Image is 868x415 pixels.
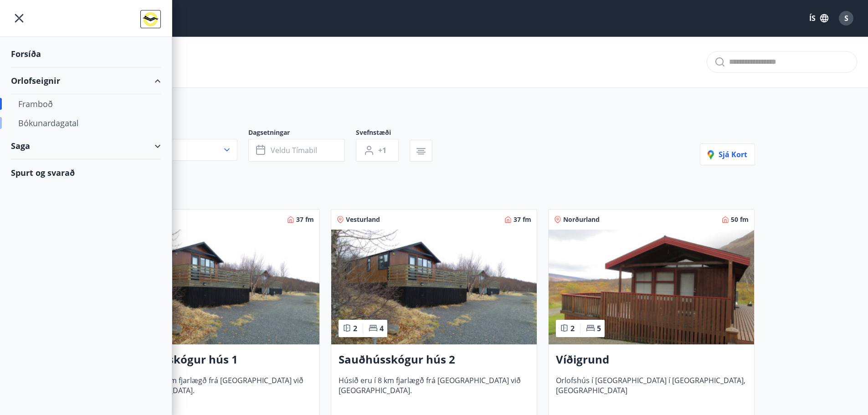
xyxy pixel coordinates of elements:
[356,128,410,139] span: Svefnstæði
[331,230,537,344] img: Paella dish
[570,323,575,333] span: 2
[380,323,384,333] span: 4
[556,352,747,368] h3: Víðigrund
[346,215,380,224] span: Vesturland
[11,133,161,159] div: Saga
[378,145,386,155] span: +1
[835,7,857,29] button: S
[114,230,319,344] img: Paella dish
[248,139,345,162] button: Veldu tímabil
[804,10,833,26] button: ÍS
[356,139,399,162] button: +1
[353,323,357,333] span: 2
[339,375,529,405] span: Húsið eru í 8 km fjarlægð frá [GEOGRAPHIC_DATA] við [GEOGRAPHIC_DATA].
[18,113,154,133] div: Bókunardagatal
[597,323,601,333] span: 5
[296,215,314,224] span: 37 fm
[121,352,312,368] h3: Sauðhússkógur hús 1
[121,375,312,405] span: Húsið eru í 8 km fjarlægð frá [GEOGRAPHIC_DATA] við [GEOGRAPHIC_DATA].
[549,230,754,344] img: Paella dish
[844,13,848,23] span: S
[248,128,356,139] span: Dagsetningar
[11,41,161,67] div: Forsíða
[271,145,317,155] span: Veldu tímabil
[18,94,154,113] div: Framboð
[731,215,749,224] span: 50 fm
[11,10,27,26] button: menu
[514,215,531,224] span: 37 fm
[563,215,600,224] span: Norðurland
[140,10,161,28] img: union_logo
[113,139,237,161] button: Allt
[11,159,161,186] div: Spurt og svarað
[700,143,755,165] button: Sjá kort
[556,375,747,405] span: Orlofshús í [GEOGRAPHIC_DATA] í [GEOGRAPHIC_DATA], [GEOGRAPHIC_DATA]
[339,352,529,368] h3: Sauðhússkógur hús 2
[113,128,248,139] span: Svæði
[708,149,747,159] span: Sjá kort
[11,67,161,94] div: Orlofseignir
